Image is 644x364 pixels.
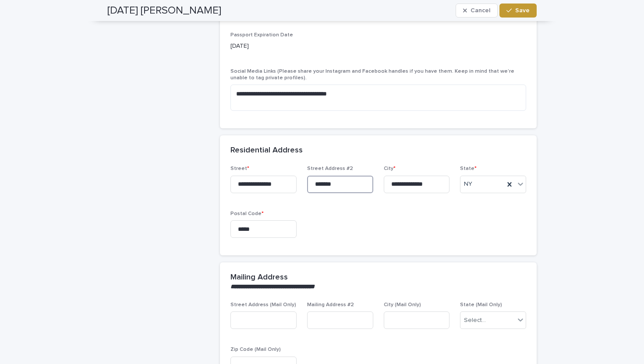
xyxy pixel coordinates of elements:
[230,211,264,216] span: Postal Code
[230,302,296,307] span: Street Address (Mail Only)
[515,7,530,14] span: Save
[456,4,498,18] button: Cancel
[230,273,288,283] h2: Mailing Address
[307,302,354,307] span: Mailing Address #2
[460,166,477,171] span: State
[230,347,281,352] span: Zip Code (Mail Only)
[384,166,396,171] span: City
[230,42,526,51] p: [DATE]
[230,69,514,80] span: Social Media Links (Please share your Instagram and Facebook handles if you have them. Keep in mi...
[230,146,303,155] h2: Residential Address
[471,7,490,14] span: Cancel
[107,4,221,17] h2: [DATE] [PERSON_NAME]
[499,4,537,18] button: Save
[230,32,293,38] span: Passport Expiration Date
[307,166,353,171] span: Street Address #2
[230,166,249,171] span: Street
[464,180,472,189] span: NY
[460,302,502,307] span: State (Mail Only)
[384,302,421,307] span: City (Mail Only)
[464,316,486,325] div: Select...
